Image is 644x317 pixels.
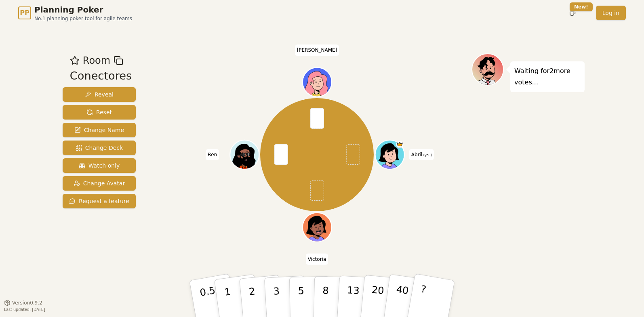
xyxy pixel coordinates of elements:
[63,194,136,208] button: Request a feature
[422,153,432,157] span: (you)
[4,300,42,306] button: Version0.9.2
[63,105,136,120] button: Reset
[76,144,123,152] span: Change Deck
[376,141,403,168] button: Click to change your avatar
[12,300,42,306] span: Version 0.9.2
[596,6,626,20] a: Log in
[70,53,80,68] button: Add as favourite
[34,4,132,15] span: Planning Poker
[306,253,328,265] span: Click to change your name
[409,149,434,160] span: Click to change your name
[565,6,580,20] button: New!
[63,176,136,191] button: Change Avatar
[69,197,129,205] span: Request a feature
[63,123,136,137] button: Change Name
[63,141,136,155] button: Change Deck
[34,15,132,22] span: No.1 planning poker tool for agile teams
[206,149,219,160] span: Click to change your name
[63,87,136,102] button: Reveal
[295,44,339,56] span: Click to change your name
[4,307,45,312] span: Last updated: [DATE]
[70,68,132,84] div: Conectores
[83,53,110,68] span: Room
[396,141,403,148] span: Abril is the host
[86,108,112,116] span: Reset
[74,126,124,134] span: Change Name
[570,2,593,11] div: New!
[18,4,132,22] a: PPPlanning PokerNo.1 planning poker tool for agile teams
[20,8,29,18] span: PP
[85,90,114,99] span: Reveal
[514,65,581,88] p: Waiting for 2 more votes...
[63,158,136,173] button: Watch only
[79,162,120,170] span: Watch only
[74,179,125,187] span: Change Avatar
